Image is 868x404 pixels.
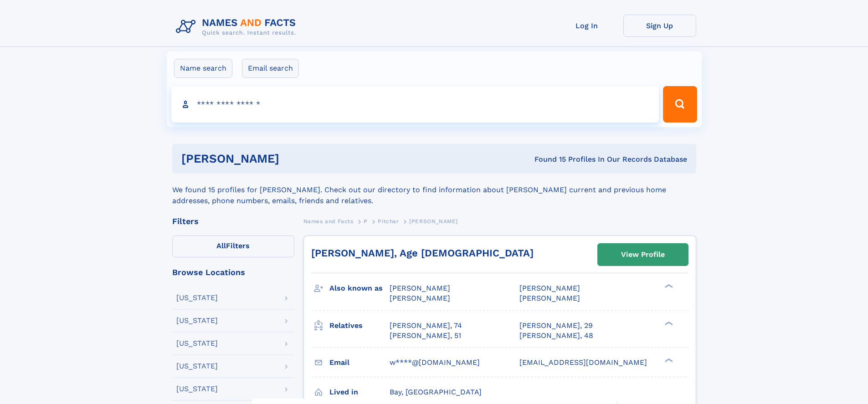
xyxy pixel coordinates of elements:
[519,294,580,302] span: [PERSON_NAME]
[519,284,580,292] span: [PERSON_NAME]
[663,320,673,326] div: ❯
[216,241,226,250] span: All
[172,217,294,225] div: Filters
[663,357,673,363] div: ❯
[621,244,665,265] div: View Profile
[172,174,696,206] div: We found 15 profiles for [PERSON_NAME]. Check out our directory to find information about [PERSON...
[390,284,450,292] span: [PERSON_NAME]
[623,15,696,37] a: Sign Up
[176,363,218,370] div: [US_STATE]
[378,218,399,225] span: Pitcher
[390,321,462,331] a: [PERSON_NAME], 74
[663,86,697,123] button: Search Button
[311,247,534,259] a: [PERSON_NAME], Age [DEMOGRAPHIC_DATA]
[176,340,218,347] div: [US_STATE]
[172,268,294,276] div: Browse Locations
[176,294,218,302] div: [US_STATE]
[364,215,368,227] a: P
[176,317,218,324] div: [US_STATE]
[329,355,390,370] h3: Email
[550,15,623,37] a: Log In
[171,86,659,123] input: search input
[519,331,593,341] a: [PERSON_NAME], 48
[407,154,687,164] div: Found 15 Profiles In Our Records Database
[329,281,390,296] h3: Also known as
[242,59,299,78] label: Email search
[390,331,461,341] a: [PERSON_NAME], 51
[519,358,647,367] span: [EMAIL_ADDRESS][DOMAIN_NAME]
[172,235,294,257] label: Filters
[176,385,218,393] div: [US_STATE]
[172,15,303,39] img: Logo Names and Facts
[519,321,593,331] a: [PERSON_NAME], 29
[378,215,399,227] a: Pitcher
[364,218,368,225] span: P
[598,244,688,266] a: View Profile
[329,384,390,400] h3: Lived in
[663,283,673,289] div: ❯
[390,294,450,302] span: [PERSON_NAME]
[174,59,232,78] label: Name search
[390,388,482,396] span: Bay, [GEOGRAPHIC_DATA]
[181,153,407,164] h1: [PERSON_NAME]
[303,215,354,227] a: Names and Facts
[409,218,458,225] span: [PERSON_NAME]
[329,318,390,333] h3: Relatives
